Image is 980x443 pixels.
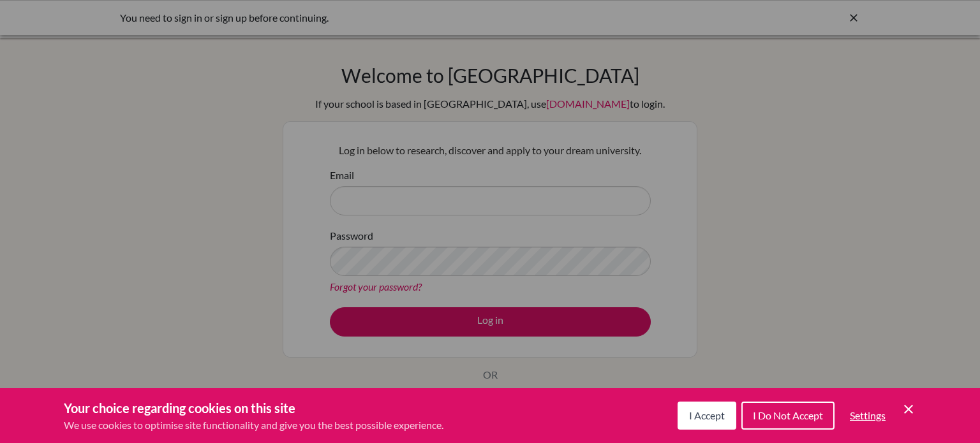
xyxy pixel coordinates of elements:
[850,409,886,421] span: Settings
[678,402,736,430] button: I Accept
[741,402,835,430] button: I Do Not Accept
[64,418,443,433] p: We use cookies to optimise site functionality and give you the best possible experience.
[64,398,443,418] h3: Your choice regarding cookies on this site
[753,409,823,421] span: I Do Not Accept
[840,403,896,428] button: Settings
[901,402,916,417] button: Save and close
[689,409,725,421] span: I Accept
